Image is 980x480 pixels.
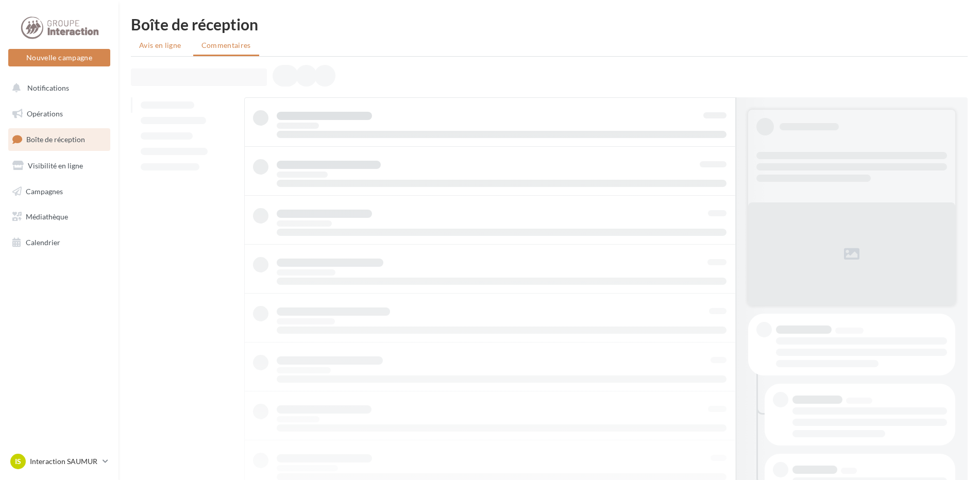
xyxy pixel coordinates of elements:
[6,181,112,202] a: Campagnes
[27,109,63,118] span: Opérations
[139,40,181,50] span: Avis en ligne
[8,49,110,66] button: Nouvelle campagne
[27,83,69,92] span: Notifications
[28,161,83,170] span: Visibilité en ligne
[26,135,85,144] span: Boîte de réception
[6,232,112,253] a: Calendrier
[26,238,60,247] span: Calendrier
[6,155,112,177] a: Visibilité en ligne
[131,16,968,32] div: Boîte de réception
[26,212,68,221] span: Médiathèque
[15,456,21,467] span: IS
[6,103,112,125] a: Opérations
[6,128,112,150] a: Boîte de réception
[6,77,108,99] button: Notifications
[26,186,63,195] span: Campagnes
[30,456,98,467] p: Interaction SAUMUR
[6,206,112,228] a: Médiathèque
[8,452,110,471] a: IS Interaction SAUMUR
